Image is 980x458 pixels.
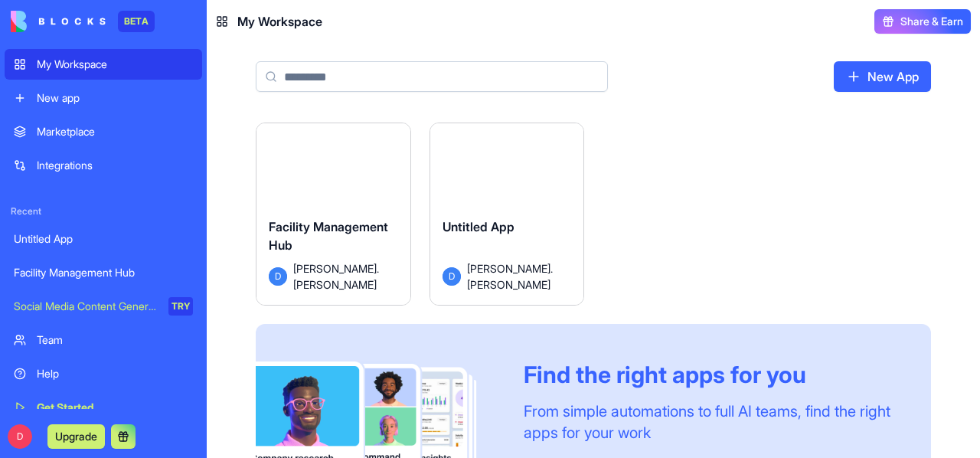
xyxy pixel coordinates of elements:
div: TRY [168,297,193,316]
span: Untitled App [443,219,514,234]
div: Find the right apps for you [524,361,894,388]
a: Facility Management HubD[PERSON_NAME].[PERSON_NAME] [256,123,411,306]
a: My Workspace [5,49,202,80]
a: Marketplace [5,116,202,147]
button: Share & Earn [874,9,971,34]
a: Facility Management Hub [5,257,202,288]
span: My Workspace [237,12,322,31]
div: Team [37,332,193,348]
div: My Workspace [37,57,193,72]
div: BETA [118,11,155,32]
div: Marketplace [37,124,193,139]
a: Team [5,325,202,355]
div: Help [37,366,193,381]
span: [PERSON_NAME].[PERSON_NAME] [467,260,572,293]
span: Facility Management Hub [269,219,388,253]
span: D [269,267,287,286]
a: New App [834,61,931,92]
div: From simple automations to full AI teams, find the right apps for your work [524,401,894,443]
div: Social Media Content Generator [14,299,158,314]
a: New app [5,83,202,113]
a: Social Media Content GeneratorTRY [5,291,202,322]
button: Upgrade [47,424,105,449]
img: logo [11,11,106,32]
a: Untitled AppD[PERSON_NAME].[PERSON_NAME] [430,123,585,306]
span: Recent [5,205,202,218]
div: Get Started [37,400,193,415]
a: Upgrade [47,428,105,443]
span: [PERSON_NAME].[PERSON_NAME] [293,260,398,293]
div: Integrations [37,158,193,173]
div: Facility Management Hub [14,265,193,280]
a: Integrations [5,150,202,181]
a: Help [5,358,202,389]
span: D [443,267,461,286]
a: Get Started [5,392,202,423]
div: Untitled App [14,231,193,247]
a: Untitled App [5,224,202,254]
a: BETA [11,11,155,32]
div: New app [37,90,193,106]
span: D [8,424,32,449]
span: Share & Earn [900,14,963,29]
